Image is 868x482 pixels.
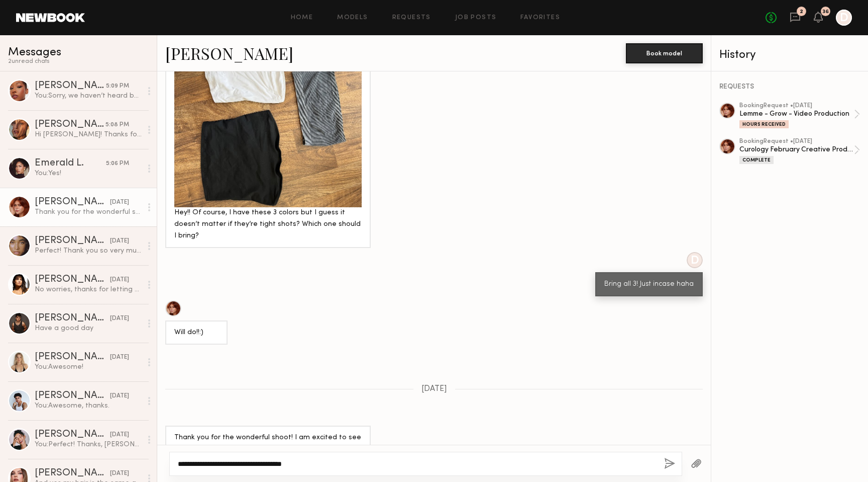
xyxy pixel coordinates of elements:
[291,15,313,21] a: Home
[35,236,110,246] div: [PERSON_NAME]
[800,9,803,15] div: 2
[739,138,854,145] div: booking Request • [DATE]
[739,109,854,119] div: Lemme - Grow - Video Production
[174,207,362,242] div: Hey!! Of course, I have these 3 colors but I guess it doesn’t matter if they’re tight shots? Whic...
[35,158,106,169] div: Emerald L.
[35,352,110,362] div: [PERSON_NAME]
[35,130,142,139] div: Hi [PERSON_NAME]! Thanks for having me :). So excited for [DATE]! Perfect! I’ll keep an eye out a...
[739,103,860,128] a: bookingRequest •[DATE]Lemme - Grow - Video ProductionHours Received
[421,385,447,393] span: [DATE]
[35,391,110,401] div: [PERSON_NAME]
[626,48,703,57] a: Book model
[836,10,852,26] a: D
[106,82,129,91] div: 5:09 PM
[110,391,129,401] div: [DATE]
[739,120,789,128] div: Hours Received
[35,401,142,411] div: You: Awesome, thanks.
[35,197,110,207] div: [PERSON_NAME]
[35,169,142,178] div: You: Yes!
[35,440,142,449] div: You: Perfect! Thanks, [PERSON_NAME].
[35,313,110,324] div: [PERSON_NAME]
[455,15,497,21] a: Job Posts
[739,156,774,164] div: Complete
[822,9,829,15] div: 36
[35,275,110,285] div: [PERSON_NAME]
[35,430,110,440] div: [PERSON_NAME]
[105,120,129,130] div: 5:08 PM
[110,469,129,478] div: [DATE]
[35,91,142,101] div: You: Sorry, we haven’t heard back from you and we need to book a model, so we’ll have to cancel t...
[110,236,129,246] div: [DATE]
[165,42,293,64] a: [PERSON_NAME]
[337,15,368,21] a: Models
[35,81,106,91] div: [PERSON_NAME]
[35,285,142,294] div: No worries, thanks for letting me know!
[110,430,129,440] div: [DATE]
[739,138,860,164] a: bookingRequest •[DATE]Curology February Creative ProductionComplete
[520,15,560,21] a: Favorites
[8,47,61,58] span: Messages
[35,324,142,333] div: Have a good day
[174,432,362,455] div: Thank you for the wonderful shoot! I am excited to see the video ✨
[35,207,142,217] div: Thank you for the wonderful shoot! I am excited to see the video ✨
[626,43,703,63] button: Book model
[604,279,694,290] div: Bring all 3! Just incase haha
[110,275,129,285] div: [DATE]
[110,198,129,207] div: [DATE]
[35,362,142,372] div: You: Awesome!
[739,145,854,154] div: Curology February Creative Production
[110,353,129,362] div: [DATE]
[35,120,105,130] div: [PERSON_NAME]
[739,103,854,109] div: booking Request • [DATE]
[110,314,129,324] div: [DATE]
[790,12,801,24] a: 2
[35,468,110,478] div: [PERSON_NAME]
[719,84,860,91] div: REQUESTS
[719,49,860,61] div: History
[392,15,431,21] a: Requests
[35,246,142,256] div: Perfect! Thank you so very much for letting me know!
[174,327,219,339] div: Will do!!:)
[106,159,129,169] div: 5:06 PM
